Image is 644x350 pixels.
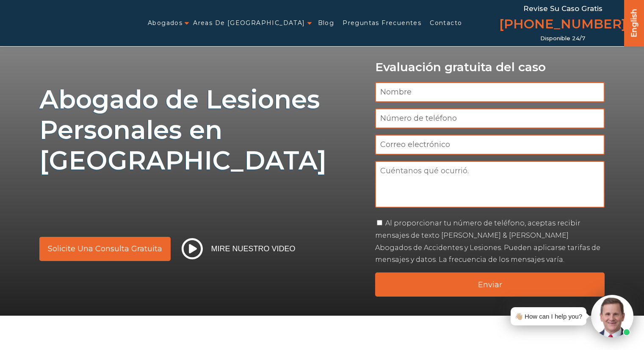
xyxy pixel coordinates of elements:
a: Contacto [430,14,462,32]
h1: Abogado de Lesiones Personales en [GEOGRAPHIC_DATA] [39,84,365,176]
input: Correo electrónico [375,135,605,155]
span: Disponible 24/7 [540,35,585,42]
img: Intaker widget Avatar [591,295,633,337]
div: 👋🏼 How can I help you? [515,311,582,322]
span: Solicite una consulta gratuita [48,245,162,253]
input: Enviar [375,272,605,297]
a: Areas de [GEOGRAPHIC_DATA] [193,14,305,32]
a: [PHONE_NUMBER] [499,15,626,35]
input: Nombre [375,82,605,102]
a: Preguntas Frecuentes [343,14,421,32]
a: Blog [318,14,334,32]
label: Al proporcionar tu número de teléfono, aceptas recibir mensajes de texto [PERSON_NAME] & [PERSON_... [375,219,600,264]
span: Revise su caso gratis [523,4,603,13]
button: Mire nuestro video [179,238,298,260]
a: Solicite una consulta gratuita [39,237,171,261]
img: subtexto [39,180,348,217]
a: Abogados [148,14,182,32]
img: Auger & Auger Accident and Injury Lawyers Logo [5,15,111,31]
p: Evaluación gratuita del caso [375,61,605,74]
input: Número de teléfono [375,108,605,128]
